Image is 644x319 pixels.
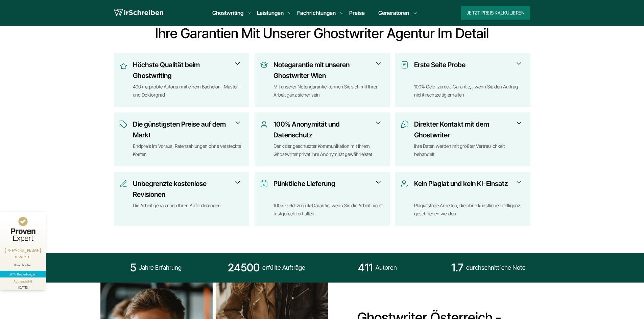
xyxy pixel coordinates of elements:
[3,263,43,267] div: Wirschreiben
[260,61,268,69] img: Notegarantie mit unseren Ghostwriter Wien
[212,9,243,17] a: Ghostwriting
[119,120,127,128] img: Die günstigsten Preise auf dem Markt
[376,262,397,273] span: Autoren
[133,142,244,158] div: Endpreis im Voraus, Ratenzahlungen ohne versteckte Kosten
[349,9,365,16] a: Preise
[273,142,384,158] div: Dank der geschützter Kommunikation mit Ihrem Ghostwriter privat Ihre Anonymität gewährleistet
[260,120,268,128] img: 100% Anonymität und Datenschutz
[119,61,127,72] img: Höchste Qualität beim Ghostwriting
[414,59,521,81] h3: Erste Seite Probe
[133,202,244,218] div: Die Arbeit genau nach Ihren Anforderungen
[273,83,384,99] div: Mit unserer Notengarantie können Sie sich mit Ihrer Arbeit ganz sicher sein
[133,178,239,200] h3: Unbegrenzte kostenlose Revisionen
[378,9,409,17] a: Generatoren
[414,142,525,158] div: Ihre Daten werden mit größter Vertraulichkeit behandelt
[273,59,380,81] h3: Notegarantie mit unseren Ghostwriter Wien
[451,261,463,274] strong: 1.7
[14,279,33,284] div: Authentizität
[139,262,182,273] span: Jahre Erfahrung
[260,180,268,188] img: Pünktliche Lieferung
[273,119,380,140] h3: 100% Anonymität und Datenschutz
[119,180,127,188] img: Unbegrenzte kostenlose Revisionen
[130,261,136,274] strong: 5
[414,83,525,99] div: 100% Geld-zurück-Garantie, , wenn Sie den Auftrag nicht rechtzeitig erhalten
[461,6,530,20] button: Jetzt Preis kalkulieren
[133,59,239,81] h3: Höchste Qualität beim Ghostwriting
[262,262,305,273] span: erfüllte Aufträge
[133,119,239,140] h3: Die günstigsten Preise auf dem Markt
[401,61,409,69] img: Erste Seite Probe
[401,180,409,188] img: Kein Plagiat und kein KI-Einsatz
[273,178,380,200] h3: Pünktliche Lieferung
[466,262,526,273] span: durchschnittliche Note
[228,261,260,274] strong: 24500
[414,202,525,218] div: Plagiatsfreie Arbeiten, die ohne künstliche Intelligenz geschrieben werden
[358,261,373,274] strong: 411
[257,9,284,17] a: Leistungen
[414,178,521,200] h3: Kein Plagiat und kein KI-Einsatz
[297,9,336,17] a: Fachrichtungen
[401,120,409,128] img: Direkter Kontakt mit dem Ghostwriter
[133,83,244,99] div: 400+ erprobte Autoren mit einem Bachelor-, Master- und Doktorgrad
[114,8,163,18] img: logo wirschreiben
[273,202,384,218] div: 100% Geld-zurück-Garantie, wenn Sie die Arbeit nicht fristgerecht erhalten.
[114,25,530,42] h2: Ihre Garantien mit unserer Ghostwriter Agentur im Detail
[3,284,43,289] div: [DATE]
[414,119,521,140] h3: Direkter Kontakt mit dem Ghostwriter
